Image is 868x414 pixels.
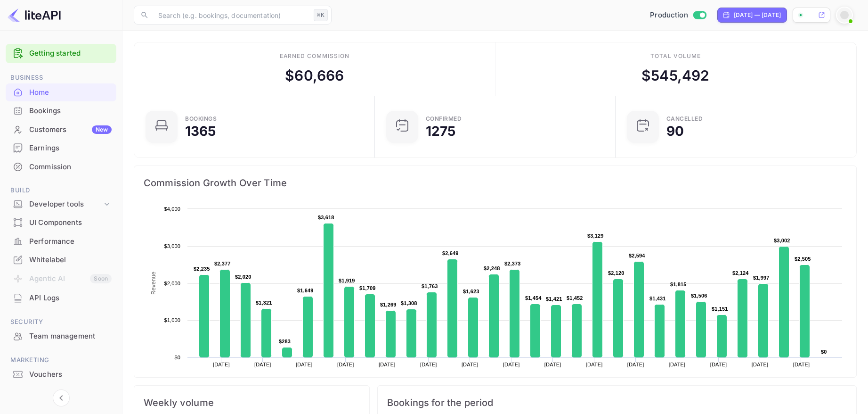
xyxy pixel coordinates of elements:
div: 1275 [426,124,456,138]
div: Performance [6,232,116,251]
div: API Logs [6,289,116,307]
text: $1,709 [359,285,376,291]
div: [DATE] — [DATE] [734,11,781,19]
text: $3,000 [164,243,180,249]
div: CustomersNew [6,121,116,139]
text: $0 [174,355,180,360]
text: $2,120 [608,270,625,276]
span: Marketing [6,355,116,365]
span: Bookings for the period [387,395,847,410]
text: $1,452 [567,295,583,301]
text: [DATE] [752,362,769,367]
input: Search (e.g. bookings, documentation) [153,6,310,25]
div: Switch to Sandbox mode [646,10,710,21]
div: Getting started [6,44,116,63]
a: Bookings [6,102,116,119]
div: $ 60,666 [285,65,344,86]
div: Developer tools [6,196,116,213]
span: Production [650,10,688,21]
text: Revenue [150,272,157,295]
text: $2,248 [484,265,500,271]
div: API Logs [29,293,112,304]
div: 90 [666,124,684,138]
div: CANCELLED [666,116,703,122]
div: Whitelabel [29,255,112,265]
div: Whitelabel [6,251,116,269]
text: $1,454 [525,295,542,301]
div: Bookings [185,116,217,122]
a: API Logs [6,289,116,306]
text: [DATE] [296,362,313,367]
text: $1,321 [256,300,272,306]
a: CustomersNew [6,121,116,138]
text: $1,151 [712,306,728,312]
div: Click to change the date range period [717,8,787,23]
div: Developer tools [29,199,102,210]
text: $0 [821,349,827,355]
div: Home [6,83,116,102]
div: Bookings [6,102,116,120]
div: Performance [29,236,112,247]
a: Getting started [29,48,112,59]
text: $2,594 [629,253,645,258]
text: $1,763 [422,283,438,289]
div: Earned commission [280,52,349,60]
text: [DATE] [544,362,561,367]
div: Earnings [6,139,116,157]
div: ⌘K [314,9,328,21]
div: UI Components [29,217,112,228]
div: Total volume [650,52,701,60]
div: Commission [29,162,112,173]
text: $2,505 [795,256,811,262]
text: [DATE] [337,362,354,367]
span: Build [6,185,116,196]
div: Earnings [29,143,112,154]
div: Vouchers [29,369,112,380]
img: LiteAPI logo [8,8,61,23]
div: Team management [6,327,116,346]
text: [DATE] [710,362,727,367]
div: Team management [29,331,112,342]
span: Security [6,317,116,327]
text: $2,235 [194,266,210,272]
a: Commission [6,158,116,175]
div: Home [29,87,112,98]
div: Bookings [29,106,112,116]
text: [DATE] [793,362,810,367]
text: [DATE] [627,362,644,367]
a: UI Components [6,214,116,231]
text: [DATE] [503,362,520,367]
text: $1,623 [463,289,479,294]
a: Performance [6,232,116,250]
text: $1,815 [670,282,687,287]
span: Business [6,73,116,83]
text: [DATE] [586,362,603,367]
text: $4,000 [164,206,180,212]
a: Home [6,83,116,101]
div: Commission [6,158,116,176]
div: UI Components [6,214,116,232]
div: 1365 [185,124,216,138]
text: $3,129 [587,233,604,239]
a: Earnings [6,139,116,157]
text: [DATE] [254,362,271,367]
a: Team management [6,327,116,345]
text: $1,308 [401,300,417,306]
text: $3,618 [318,215,334,220]
text: $3,002 [774,238,790,243]
text: $1,506 [691,293,707,298]
div: Customers [29,124,112,135]
text: [DATE] [420,362,437,367]
text: $1,269 [380,302,397,307]
a: Vouchers [6,365,116,383]
text: $2,649 [442,250,459,256]
text: [DATE] [379,362,396,367]
text: $1,919 [339,278,355,283]
div: Confirmed [426,116,462,122]
text: [DATE] [669,362,686,367]
text: $283 [279,339,291,344]
div: Vouchers [6,365,116,384]
text: $1,431 [649,296,666,301]
text: [DATE] [462,362,479,367]
text: [DATE] [213,362,230,367]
